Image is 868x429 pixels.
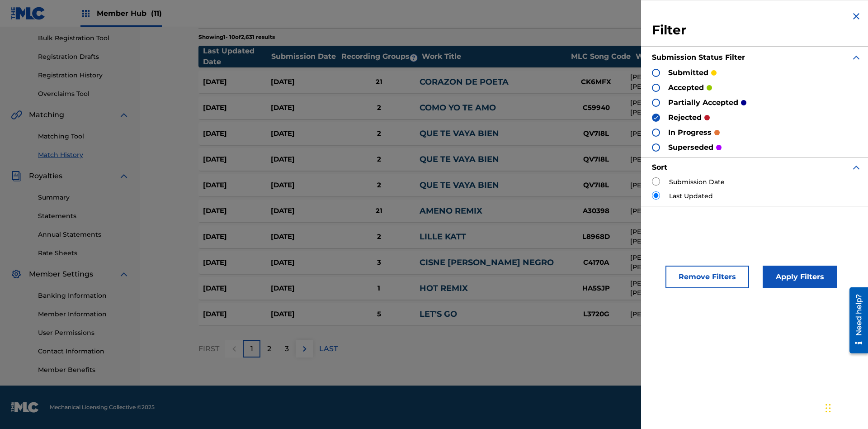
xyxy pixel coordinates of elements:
div: Submission Date [271,51,339,62]
a: COMO YO TE AMO [420,103,496,113]
div: [DATE] [271,283,339,294]
div: [DATE] [203,103,271,113]
span: Member Settings [29,269,93,280]
div: [DATE] [203,206,271,216]
img: Royalties [11,171,22,181]
div: 1 [338,283,420,294]
div: L8968D [562,232,630,242]
iframe: Chat Widget [823,386,868,429]
img: close [851,11,862,22]
div: [DATE] [203,283,271,294]
div: [PERSON_NAME] BEIGBEDER [PERSON_NAME] [PERSON_NAME] [630,72,773,91]
a: Match History [38,150,129,160]
div: [DATE] [203,129,271,139]
div: [PERSON_NAME], [PERSON_NAME], [PERSON_NAME], [PERSON_NAME] [630,279,773,298]
h3: Filter [652,22,862,38]
div: [PERSON_NAME] BEIGBEDER [PERSON_NAME] [PERSON_NAME] [630,98,773,117]
div: 2 [338,154,420,165]
a: QUE TE VAYA BIEN [420,180,499,190]
p: 2 [267,343,271,354]
div: 5 [338,309,420,319]
span: Mechanical Licensing Collective © 2025 [50,403,155,411]
div: [PERSON_NAME] [630,155,773,164]
a: HOT REMIX [420,283,468,293]
div: C4170A [562,257,630,268]
div: Writers [636,51,780,62]
strong: Submission Status Filter [652,53,745,62]
iframe: Resource Center [843,284,868,358]
img: expand [118,110,129,120]
div: [DATE] [271,232,339,242]
div: [PERSON_NAME] BEIGBEDER [PERSON_NAME] [PERSON_NAME] [630,253,773,272]
button: Apply Filters [763,266,837,288]
div: [PERSON_NAME] [630,181,773,190]
a: Banking Information [38,291,129,300]
div: [DATE] [271,257,339,268]
a: Annual Statements [38,230,129,239]
a: Statements [38,211,129,221]
div: QV7I8L [562,180,630,191]
div: [DATE] [271,309,339,319]
div: 2 [338,129,420,139]
p: LAST [319,343,338,354]
div: [DATE] [203,257,271,268]
div: 2 [338,180,420,191]
p: submitted [668,67,708,78]
div: 21 [338,77,420,87]
div: [DATE] [271,129,339,139]
a: CISNE [PERSON_NAME] NEGRO [420,257,554,267]
div: [DATE] [271,206,339,216]
label: Last Updated [669,191,713,201]
label: Submission Date [669,177,725,187]
a: Overclaims Tool [38,89,129,99]
a: User Permissions [38,328,129,338]
p: FIRST [198,343,219,354]
img: expand [118,269,129,280]
div: [DATE] [271,77,339,87]
a: CORAZON DE POETA [420,77,509,87]
div: [PERSON_NAME], [PERSON_NAME] [630,206,773,216]
div: QV7I8L [562,154,630,165]
div: CK6MFX [562,77,630,87]
img: Matching [11,110,22,120]
div: QV7I8L [562,129,630,139]
a: Registration History [38,71,129,80]
a: QUE TE VAYA BIEN [420,154,499,164]
p: 1 [250,343,253,354]
a: Member Information [38,310,129,319]
a: Contact Information [38,347,129,356]
a: Summary [38,193,129,202]
a: Rate Sheets [38,248,129,258]
div: Last Updated Date [203,46,271,67]
p: in progress [668,127,712,138]
div: L3720G [562,309,630,319]
a: Bulk Registration Tool [38,33,129,43]
div: [DATE] [203,180,271,191]
img: MLC Logo [11,7,46,20]
img: expand [118,171,129,181]
a: AMENO REMIX [420,206,482,216]
span: Royalties [29,171,62,181]
img: Member Settings [11,269,22,280]
a: LILLE KATT [420,232,466,242]
span: Matching [29,110,64,120]
div: Drag [826,395,831,422]
div: [PERSON_NAME], [PERSON_NAME] [PERSON_NAME], [PERSON_NAME] [630,227,773,246]
div: 2 [338,103,420,113]
img: expand [851,162,862,173]
p: superseded [668,142,713,153]
p: rejected [668,112,702,123]
div: 3 [338,257,420,268]
a: Registration Drafts [38,52,129,62]
span: (11) [151,9,162,18]
div: [PERSON_NAME] [630,129,773,138]
img: checkbox [653,114,659,121]
div: 21 [338,206,420,216]
img: expand [851,52,862,63]
div: [DATE] [271,103,339,113]
div: A30398 [562,206,630,216]
img: Top Rightsholders [80,8,91,19]
p: Showing 1 - 10 of 2,631 results [198,33,275,41]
